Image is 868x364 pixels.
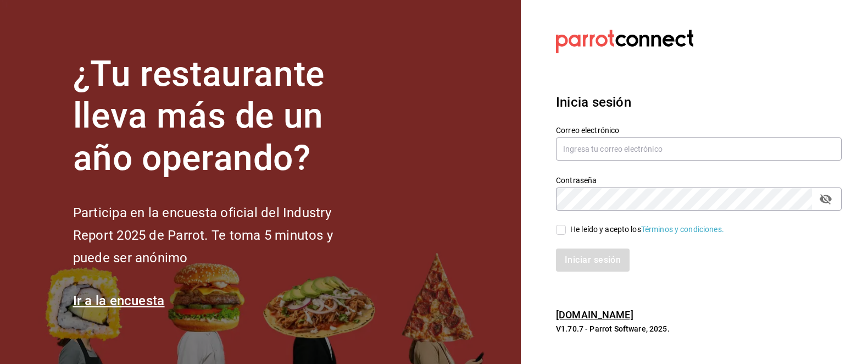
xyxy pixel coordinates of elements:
[556,126,842,134] label: Correo electrónico
[816,190,835,208] button: passwordField
[556,176,842,184] label: Contraseña
[73,293,165,308] a: Ir a la encuesta
[73,202,370,269] h2: Participa en la encuesta oficial del Industry Report 2025 de Parrot. Te toma 5 minutos y puede se...
[556,309,633,321] a: [DOMAIN_NAME]
[641,225,724,234] a: Términos y condiciones.
[556,323,842,334] p: V1.70.7 - Parrot Software, 2025.
[556,137,842,161] input: Ingresa tu correo electrónico
[73,53,370,180] h1: ¿Tu restaurante lleva más de un año operando?
[570,224,724,235] div: He leído y acepto los
[556,92,842,112] h3: Inicia sesión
